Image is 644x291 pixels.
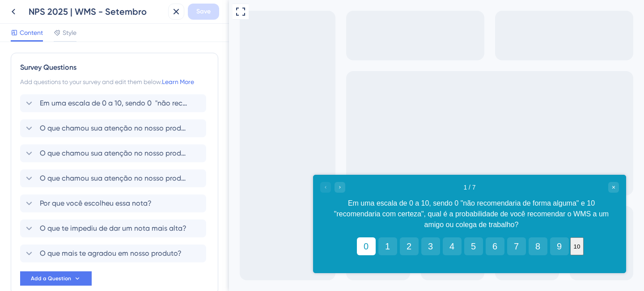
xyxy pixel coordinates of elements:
[40,198,152,209] span: Por que você escolheu essa nota?
[40,123,187,134] span: O que chamou sua atenção no nosso produto?
[188,4,219,20] button: Save
[29,5,165,18] div: NPS 2025 | WMS - Setembro
[20,62,209,73] div: Survey Questions
[20,27,43,38] span: Content
[40,173,187,184] span: O que chamou sua atenção no nosso produto?
[196,6,211,17] span: Save
[40,248,182,259] span: O que mais te agradou em nosso produto?
[40,148,187,159] span: O que chamou sua atenção no nosso produto?
[40,223,186,234] span: O que te impediu de dar um nota mais alta?
[20,76,209,87] div: Add questions to your survey and edit them below.
[31,275,71,282] span: Add a Question
[20,271,92,286] button: Add a Question
[63,27,76,38] span: Style
[40,98,187,109] span: Em uma escala de 0 a 10, sendo 0 "não recomendaria de forma alguma" e 10 "recomendaria com certez...
[162,78,194,85] a: Learn More
[84,175,397,273] iframe: UserGuiding Survey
